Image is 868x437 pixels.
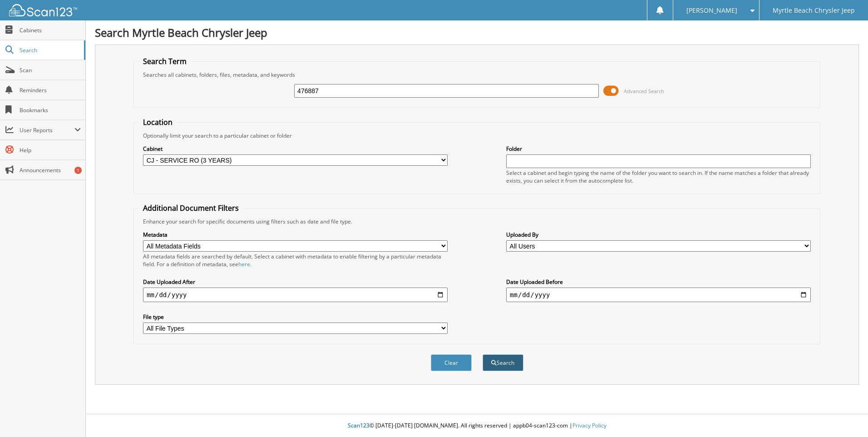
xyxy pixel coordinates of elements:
div: All metadata fields are searched by default. Select a cabinet with metadata to enable filtering b... [143,253,448,268]
span: Reminders [20,86,81,94]
span: Cabinets [20,26,81,34]
legend: Search Term [138,56,191,66]
span: Announcements [20,166,81,174]
span: Scan [20,66,81,74]
div: © [DATE]-[DATE] [DOMAIN_NAME]. All rights reserved | appb04-scan123-com | [86,415,868,437]
legend: Location [138,117,177,127]
div: Select a cabinet and begin typing the name of the folder you want to search in. If the name match... [506,169,811,184]
a: Privacy Policy [572,422,607,429]
button: Search [483,354,523,371]
input: end [506,288,811,302]
a: here [238,260,250,268]
div: 1 [74,167,82,174]
label: Cabinet [143,145,448,153]
span: Help [20,146,81,154]
div: Searches all cabinets, folders, files, metadata, and keywords [138,71,815,79]
legend: Additional Document Filters [138,203,243,213]
span: Advanced Search [624,88,664,94]
span: Myrtle Beach Chrysler Jeep [773,8,855,13]
input: start [143,288,448,302]
label: Date Uploaded Before [506,278,811,286]
span: Scan123 [348,422,370,429]
span: [PERSON_NAME] [686,8,737,13]
label: Metadata [143,231,448,238]
h1: Search Myrtle Beach Chrysler Jeep [95,25,859,40]
span: Search [20,46,79,54]
label: File type [143,313,448,321]
div: Enhance your search for specific documents using filters such as date and file type. [138,218,815,225]
label: Folder [506,145,811,153]
span: User Reports [20,126,74,134]
span: Bookmarks [20,106,81,114]
label: Date Uploaded After [143,278,448,286]
label: Uploaded By [506,231,811,238]
div: Optionally limit your search to a particular cabinet or folder [138,132,815,139]
img: scan123-logo-white.svg [9,4,77,16]
button: Clear [431,354,472,371]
